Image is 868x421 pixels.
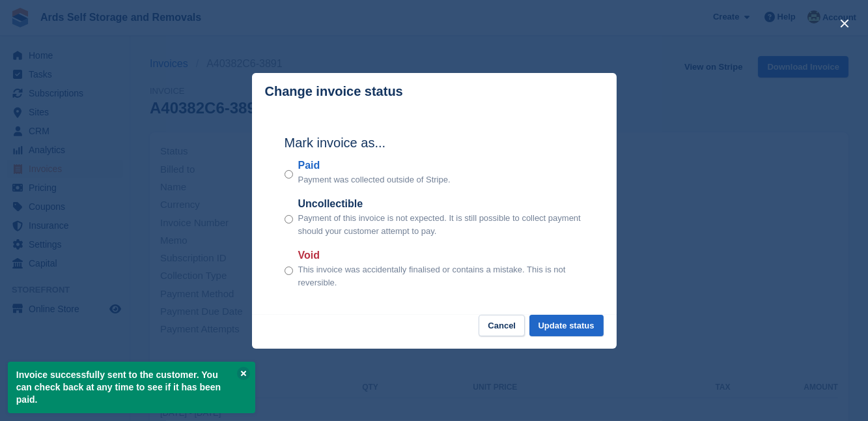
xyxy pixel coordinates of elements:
[298,173,451,186] p: Payment was collected outside of Stripe.
[298,263,584,289] p: This invoice was accidentally finalised or contains a mistake. This is not reversible.
[298,212,584,237] p: Payment of this invoice is not expected. It is still possible to collect payment should your cust...
[285,133,584,152] h2: Mark invoice as...
[298,158,451,173] label: Paid
[298,248,584,263] label: Void
[8,362,255,413] p: Invoice successfully sent to the customer. You can check back at any time to see if it has been p...
[834,13,855,34] button: close
[298,196,584,212] label: Uncollectible
[479,315,525,336] button: Cancel
[529,315,604,336] button: Update status
[265,84,403,99] p: Change invoice status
